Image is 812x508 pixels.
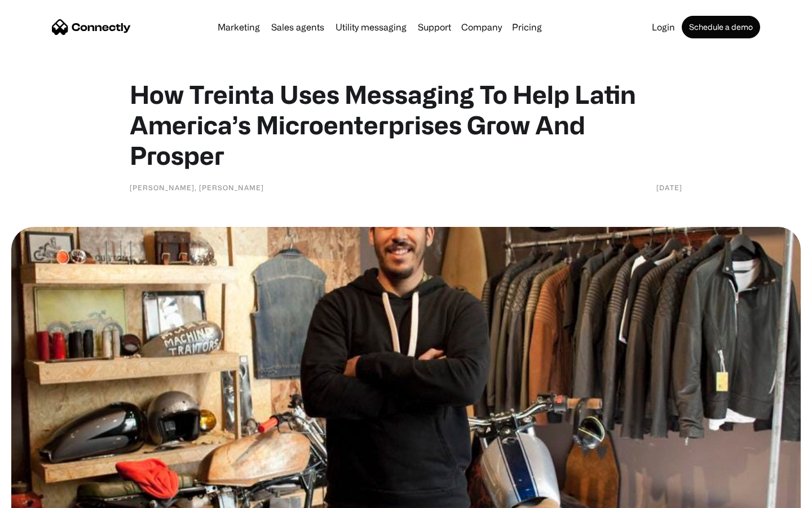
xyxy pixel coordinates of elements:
div: [DATE] [656,182,682,193]
ul: Language list [23,488,68,504]
a: Schedule a demo [682,16,760,38]
div: [PERSON_NAME], [PERSON_NAME] [130,182,264,193]
a: Support [413,23,456,32]
a: Marketing [213,23,264,32]
div: Company [461,19,502,35]
a: Sales agents [267,23,329,32]
a: Utility messaging [331,23,411,32]
h1: How Treinta Uses Messaging To Help Latin America’s Microenterprises Grow And Prosper [130,79,682,170]
aside: Language selected: English [11,488,68,504]
a: Pricing [507,23,546,32]
a: Login [647,23,679,32]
